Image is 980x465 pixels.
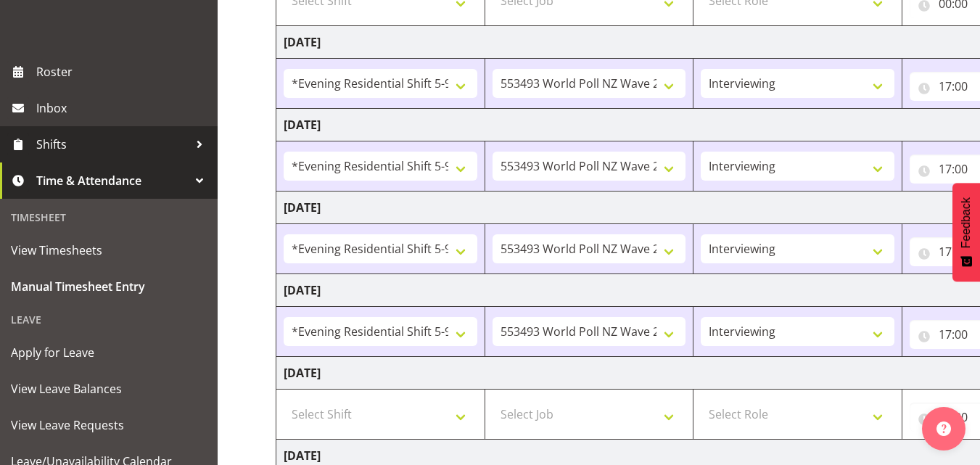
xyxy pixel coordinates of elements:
a: View Leave Requests [4,407,214,443]
span: View Timesheets [11,239,207,261]
span: Apply for Leave [11,342,207,363]
span: Shifts [36,133,189,155]
div: Timesheet [4,202,214,232]
span: Time & Attendance [36,170,189,192]
a: Apply for Leave [4,334,214,371]
img: help-xxl-2.png [936,421,951,436]
a: Manual Timesheet Entry [4,268,214,305]
span: Roster [36,61,210,83]
button: Feedback - Show survey [952,183,980,281]
span: View Leave Requests [11,414,207,436]
a: View Leave Balances [4,371,214,407]
span: Feedback [960,197,973,248]
div: Leave [4,305,214,334]
span: View Leave Balances [11,378,207,400]
span: Inbox [36,97,210,119]
span: Manual Timesheet Entry [11,276,207,297]
a: View Timesheets [4,232,214,268]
